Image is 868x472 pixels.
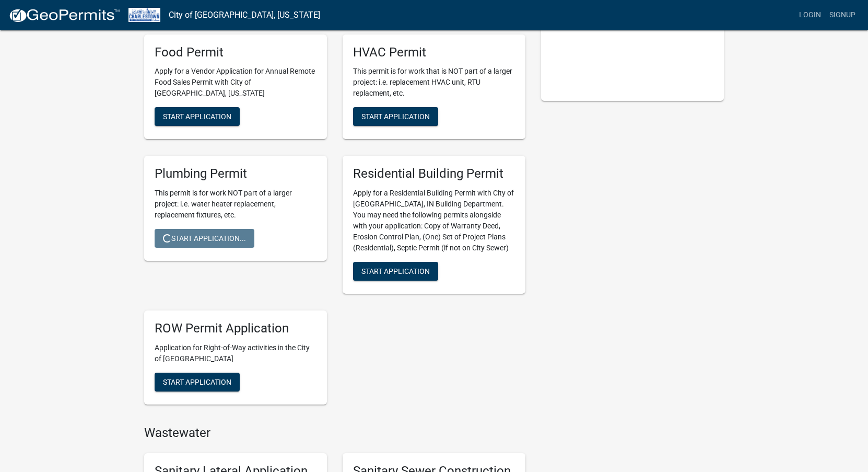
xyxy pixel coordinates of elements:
[155,342,316,364] p: Application for Right-of-Way activities in the City of [GEOGRAPHIC_DATA]
[155,373,240,392] button: Start Application
[361,267,430,275] span: Start Application
[163,112,231,121] span: Start Application
[825,5,860,25] a: Signup
[155,45,316,60] h5: Food Permit
[144,425,525,441] h4: Wastewater
[155,188,316,221] p: This permit is for work NOT part of a larger project: i.e. water heater replacement, replacement ...
[795,5,825,25] a: Login
[169,6,320,24] a: City of [GEOGRAPHIC_DATA], [US_STATE]
[128,8,160,22] img: City of Charlestown, Indiana
[353,107,438,126] button: Start Application
[353,262,438,281] button: Start Application
[361,112,430,121] span: Start Application
[155,321,316,336] h5: ROW Permit Application
[163,377,231,386] span: Start Application
[163,234,246,243] span: Start Application...
[155,107,240,126] button: Start Application
[353,66,515,99] p: This permit is for work that is NOT part of a larger project: i.e. replacement HVAC unit, RTU rep...
[155,166,316,181] h5: Plumbing Permit
[353,45,515,60] h5: HVAC Permit
[353,188,515,254] p: Apply for a Residential Building Permit with City of [GEOGRAPHIC_DATA], IN Building Department. Y...
[353,166,515,181] h5: Residential Building Permit
[155,229,254,248] button: Start Application...
[155,66,316,99] p: Apply for a Vendor Application for Annual Remote Food Sales Permit with City of [GEOGRAPHIC_DATA]...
